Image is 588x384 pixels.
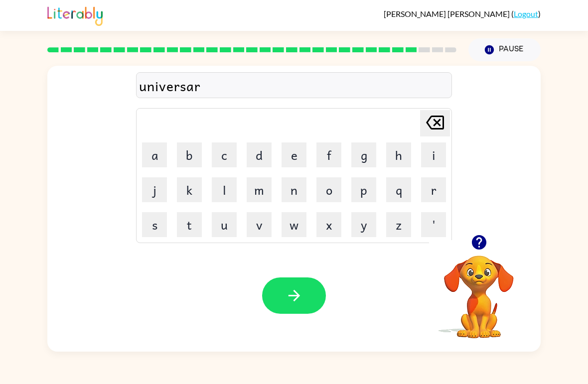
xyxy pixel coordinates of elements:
button: d [247,142,272,167]
button: s [142,212,167,237]
button: w [282,212,306,237]
button: n [282,177,306,202]
button: r [421,177,446,202]
button: u [212,212,237,237]
a: Logout [514,9,538,18]
button: l [212,177,237,202]
button: f [316,142,341,167]
button: q [386,177,411,202]
button: m [247,177,272,202]
button: b [177,142,202,167]
button: i [421,142,446,167]
button: o [316,177,341,202]
video: Your browser must support playing .mp4 files to use Literably. Please try using another browser. [429,240,529,340]
button: g [351,142,376,167]
button: z [386,212,411,237]
button: Pause [468,38,541,61]
button: a [142,142,167,167]
div: ( ) [384,9,541,18]
button: ' [421,212,446,237]
button: t [177,212,202,237]
button: e [282,142,306,167]
div: universar [139,75,449,96]
button: v [247,212,272,237]
button: k [177,177,202,202]
button: y [351,212,376,237]
button: h [386,142,411,167]
button: c [212,142,237,167]
span: [PERSON_NAME] [PERSON_NAME] [384,9,511,18]
button: x [316,212,341,237]
img: Literably [47,4,103,26]
button: p [351,177,376,202]
button: j [142,177,167,202]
